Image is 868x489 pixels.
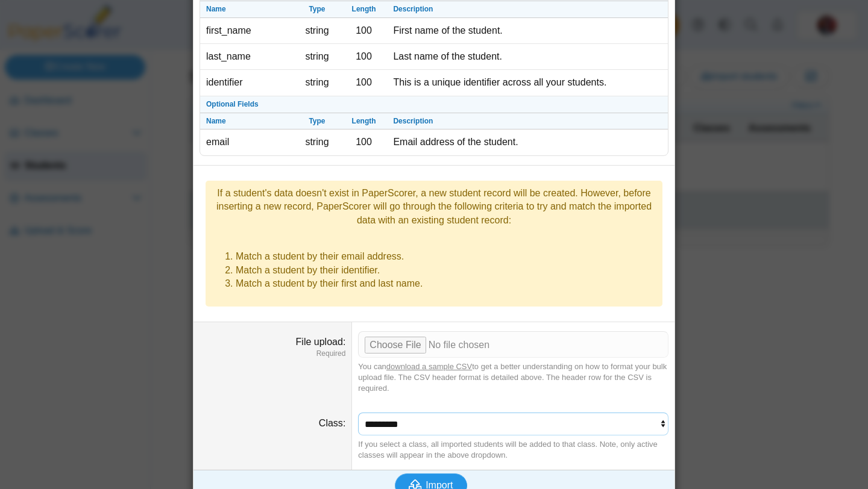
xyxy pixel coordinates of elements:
[294,129,341,155] td: string
[387,18,668,44] td: First name of the student.
[387,113,668,130] th: Description
[341,70,388,96] td: 100
[294,18,341,44] td: string
[341,1,388,18] th: Length
[236,250,656,263] li: Match a student by their email address.
[387,1,668,18] th: Description
[341,113,388,130] th: Length
[200,349,345,359] dfn: Required
[341,44,388,70] td: 100
[294,1,341,18] th: Type
[200,113,294,130] th: Name
[341,18,388,44] td: 100
[387,70,668,96] td: This is a unique identifier across all your students.
[387,44,668,70] td: Last name of the student.
[387,129,668,155] td: Email address of the student.
[294,44,341,70] td: string
[294,113,341,130] th: Type
[319,418,345,428] label: Class
[236,264,656,277] li: Match a student by their identifier.
[200,96,668,113] th: Optional Fields
[358,439,668,461] div: If you select a class, all imported students will be added to that class. Note, only active class...
[200,1,294,18] th: Name
[212,187,656,227] div: If a student's data doesn't exist in PaperScorer, a new student record will be created. However, ...
[341,129,388,155] td: 100
[294,70,341,96] td: string
[200,18,294,44] td: first_name
[200,70,294,96] td: identifier
[296,337,346,347] label: File upload
[386,362,472,371] a: download a sample CSV
[200,44,294,70] td: last_name
[200,129,294,155] td: email
[358,361,668,394] div: You can to get a better understanding on how to format your bulk upload file. The CSV header form...
[236,277,656,290] li: Match a student by their first and last name.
